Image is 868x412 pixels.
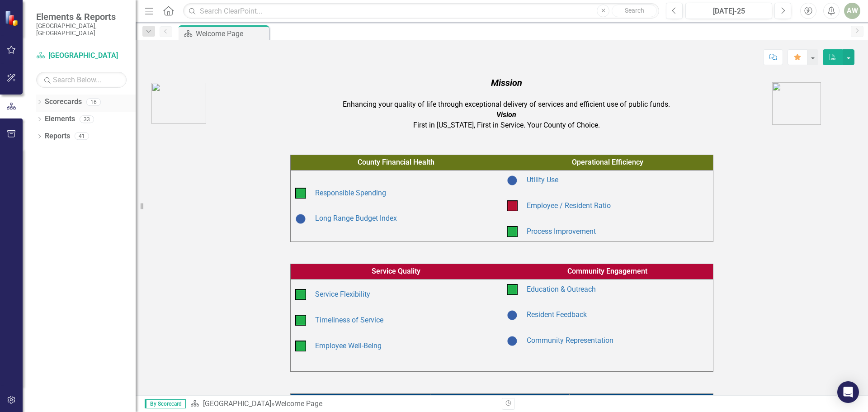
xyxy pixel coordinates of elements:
[491,77,522,88] em: Mission
[196,28,267,39] div: Welcome Page
[45,114,75,124] a: Elements
[507,336,518,346] img: Baselining
[527,285,596,294] a: Education & Outreach
[5,10,20,26] img: ClearPoint Strategy
[685,3,772,19] button: [DATE]-25
[295,289,306,300] img: On Target
[372,267,420,275] span: Service Quality
[315,290,370,298] a: Service Flexibility
[45,131,70,142] a: Reports
[295,213,306,224] img: Baselining
[527,227,596,236] a: Process Improvement
[36,72,127,88] input: Search Below...
[36,11,127,22] span: Elements & Reports
[772,82,821,125] img: AA%20logo.png
[572,158,643,166] span: Operational Efficiency
[36,22,127,37] small: [GEOGRAPHIC_DATA], [GEOGRAPHIC_DATA]
[689,6,769,17] div: [DATE]-25
[315,341,382,350] a: Employee Well-Being
[527,201,611,210] a: Employee / Resident Ratio
[295,341,306,351] img: On Target
[151,83,206,124] img: AC_Logo.png
[527,336,613,345] a: Community Representation
[507,200,518,211] img: Below Plan
[507,310,518,321] img: Baselining
[612,5,657,17] button: Search
[315,214,397,223] a: Long Range Budget Index
[36,51,127,61] a: [GEOGRAPHIC_DATA]
[527,310,587,319] a: Resident Feedback
[275,399,322,408] div: Welcome Page
[358,158,434,166] span: County Financial Health
[80,115,94,123] div: 33
[527,175,558,184] a: Utility Use
[190,399,495,409] div: »
[75,133,89,140] div: 41
[625,7,644,14] span: Search
[45,97,82,107] a: Scorecards
[295,315,306,326] img: On Target
[295,188,306,199] img: On Target
[243,74,770,133] td: Enhancing your quality of life through exceptional delivery of services and efficient use of publ...
[507,284,518,295] img: On Target
[507,226,518,237] img: On Target
[315,316,383,324] a: Timeliness of Service
[844,3,860,19] button: AW
[507,175,518,186] img: Baselining
[496,110,516,119] em: Vision
[203,399,271,408] a: [GEOGRAPHIC_DATA]
[837,381,859,403] div: Open Intercom Messenger
[86,98,101,106] div: 16
[315,189,386,197] a: Responsible Spending
[567,267,647,275] span: Community Engagement
[183,3,659,19] input: Search ClearPoint...
[145,399,186,408] span: By Scorecard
